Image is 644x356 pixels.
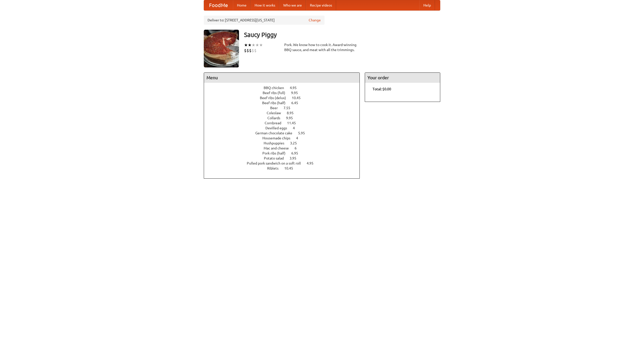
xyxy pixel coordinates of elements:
h4: Menu [204,73,359,83]
a: FoodMe [204,0,233,10]
a: Help [419,0,435,10]
a: Recipe videos [306,0,336,10]
a: Housemade chips 4 [262,136,307,140]
span: Beef ribs (delux) [260,96,291,100]
span: 6.95 [291,151,303,155]
li: ★ [255,42,259,48]
span: Hushpuppies [264,141,289,145]
a: Who we are [279,0,306,10]
a: Potato salad 3.95 [264,156,306,160]
span: Pork ribs (half) [262,151,291,155]
span: Mac and cheese [264,146,294,150]
span: Pulled pork sandwich on a soft roll [247,161,306,165]
span: Beer [270,106,283,110]
span: Potato salad [264,156,289,160]
li: $ [247,48,249,53]
span: BBQ chicken [264,86,289,90]
span: 3.95 [290,156,301,160]
span: 4.95 [290,86,302,90]
a: BBQ chicken 4.95 [264,86,306,90]
span: Cornbread [265,121,286,125]
li: ★ [259,42,263,48]
li: $ [244,48,247,53]
span: 8.95 [287,111,299,115]
span: Beef ribs (full) [263,91,290,95]
span: Riblets [267,166,284,170]
a: How it works [251,0,279,10]
a: Cornbread 11.45 [265,121,305,125]
a: Beer 7.55 [270,106,300,110]
span: Beef ribs (half) [262,101,291,105]
a: Pulled pork sandwich on a soft roll 4.95 [247,161,323,165]
a: Beef ribs (full) 9.95 [263,91,307,95]
span: Devilled eggs [265,126,292,130]
li: ★ [244,42,248,48]
span: 9.95 [291,91,303,95]
span: 3.25 [290,141,302,145]
a: Beef ribs (half) 6.45 [262,101,307,105]
li: ★ [248,42,252,48]
span: 4 [293,126,300,130]
li: $ [254,48,257,53]
span: 5.95 [298,131,310,135]
span: 4.95 [307,161,318,165]
a: Change [309,18,321,23]
li: $ [252,48,254,53]
span: 6 [295,146,302,150]
h3: Saucy Piggy [244,30,440,40]
span: 9.95 [286,116,298,120]
li: $ [249,48,252,53]
a: Collards 9.95 [267,116,302,120]
div: Pork. We know how to cook it. Award-winning BBQ sauce, and meat with all the trimmings. [284,42,360,52]
span: 7.55 [284,106,295,110]
h4: Your order [365,73,440,83]
a: Home [233,0,251,10]
a: Devilled eggs 4 [265,126,304,130]
a: Coleslaw 8.95 [267,111,303,115]
span: Collards [267,116,285,120]
span: 4 [296,136,303,140]
span: 10.45 [284,166,298,170]
span: 6.45 [291,101,303,105]
a: Hushpuppies 3.25 [264,141,306,145]
b: Total: $0.00 [373,87,391,91]
span: 10.45 [292,96,306,100]
span: German chocolate cake [255,131,297,135]
a: Mac and cheese 6 [264,146,306,150]
a: Pork ribs (half) 6.95 [262,151,307,155]
a: German chocolate cake 5.95 [255,131,314,135]
div: Deliver to: [STREET_ADDRESS][US_STATE] [204,16,325,25]
span: 11.45 [287,121,301,125]
span: Housemade chips [262,136,295,140]
a: Beef ribs (delux) 10.45 [260,96,310,100]
a: Riblets 10.45 [267,166,302,170]
img: angular.jpg [204,30,239,67]
li: ★ [252,42,255,48]
span: Coleslaw [267,111,286,115]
